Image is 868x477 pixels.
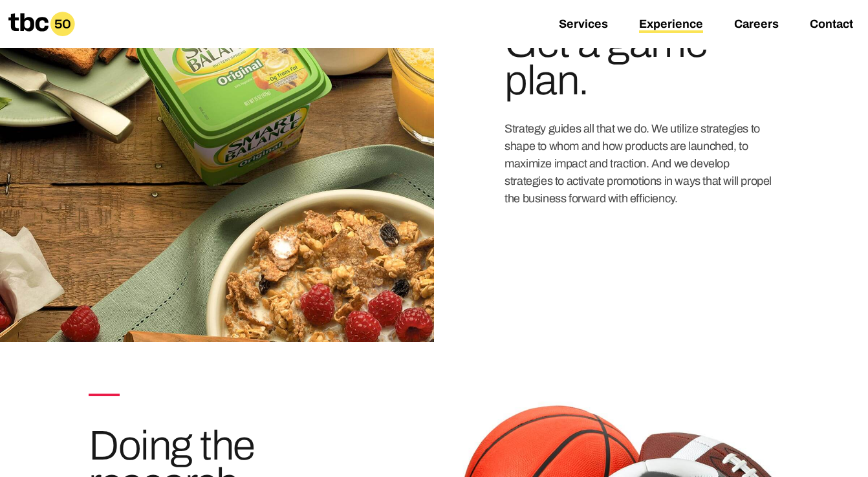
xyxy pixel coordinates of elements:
p: Strategy guides all that we do. We utilize strategies to shape to whom and how products are launc... [505,120,779,207]
h3: Get a game plan. [505,25,779,100]
a: Experience [639,17,703,33]
a: Services [559,17,608,33]
a: Careers [734,17,779,33]
a: Contact [810,17,853,33]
